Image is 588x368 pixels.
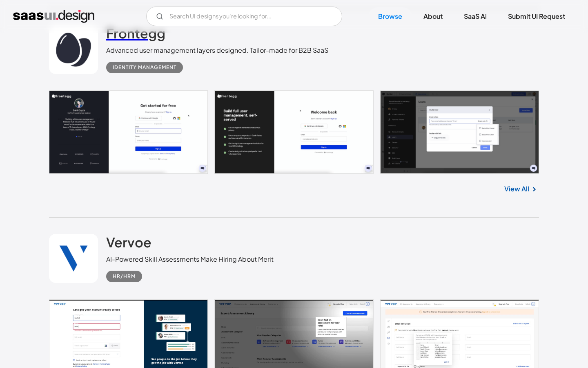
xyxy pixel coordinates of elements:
a: View All [504,184,529,194]
a: home [13,10,94,23]
div: Advanced user management layers designed. Tailor-made for B2B SaaS [106,45,328,55]
h2: Frontegg [106,25,165,41]
a: Submit UI Request [498,7,575,25]
div: Identity Management [113,63,176,72]
a: About [414,7,452,25]
input: Search UI designs you're looking for... [146,7,342,26]
form: Email Form [146,7,342,26]
div: HR/HRM [113,272,136,281]
div: AI-Powered Skill Assessments Make Hiring About Merit [106,254,274,264]
a: Frontegg [106,25,165,45]
a: Browse [368,7,412,25]
h2: Vervoe [106,234,151,250]
a: SaaS Ai [454,7,497,25]
a: Vervoe [106,234,151,254]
